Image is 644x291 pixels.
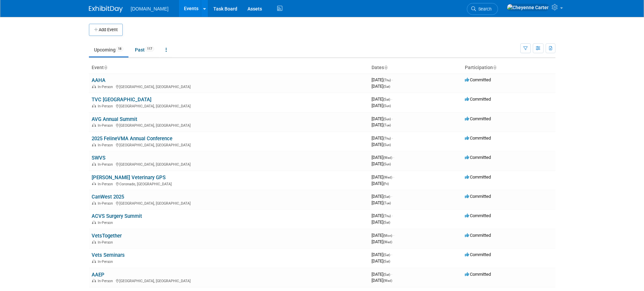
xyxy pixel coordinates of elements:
[372,122,391,127] span: [DATE]
[392,116,393,121] span: -
[465,116,491,121] span: Committed
[92,161,366,167] div: [GEOGRAPHIC_DATA], [GEOGRAPHIC_DATA]
[465,97,491,102] span: Committed
[92,103,366,108] div: [GEOGRAPHIC_DATA], [GEOGRAPHIC_DATA]
[391,272,392,277] span: -
[393,233,394,238] span: -
[145,46,154,51] span: 117
[383,117,391,121] span: (Sun)
[392,213,393,218] span: -
[372,233,394,238] span: [DATE]
[92,143,96,146] img: In-Person Event
[98,85,115,89] span: In-Person
[92,97,151,103] a: TVC [GEOGRAPHIC_DATA]
[98,104,115,108] span: In-Person
[383,279,392,283] span: (Wed)
[372,155,394,160] span: [DATE]
[98,240,115,245] span: In-Person
[372,136,393,141] span: [DATE]
[383,214,391,218] span: (Thu)
[92,116,137,122] a: AVG Annual Summit
[391,194,392,199] span: -
[372,213,393,218] span: [DATE]
[98,162,115,167] span: In-Person
[465,252,491,257] span: Committed
[372,97,392,102] span: [DATE]
[476,6,492,12] span: Search
[392,77,393,82] span: -
[92,122,366,128] div: [GEOGRAPHIC_DATA], [GEOGRAPHIC_DATA]
[391,252,392,257] span: -
[98,201,115,206] span: In-Person
[98,123,115,128] span: In-Person
[383,259,390,263] span: (Sat)
[89,6,123,13] img: ExhibitDay
[493,65,496,70] a: Sort by Participation Type
[130,43,159,56] a: Past117
[98,221,115,225] span: In-Person
[131,6,169,12] span: [DOMAIN_NAME]
[92,85,96,88] img: In-Person Event
[92,162,96,166] img: In-Person Event
[383,123,391,127] span: (Tue)
[391,97,392,102] span: -
[92,104,96,107] img: In-Person Event
[92,213,142,219] a: ACVS Surgery Summit
[92,278,366,283] div: [GEOGRAPHIC_DATA], [GEOGRAPHIC_DATA]
[383,78,391,82] span: (Thu)
[465,174,491,180] span: Committed
[465,77,491,82] span: Committed
[507,4,549,11] img: Cheyenne Carter
[383,253,390,257] span: (Sat)
[98,182,115,186] span: In-Person
[465,233,491,238] span: Committed
[92,194,124,200] a: CanWest 2025
[372,278,392,283] span: [DATE]
[383,221,390,224] span: (Sat)
[372,84,390,89] span: [DATE]
[465,155,491,160] span: Committed
[92,155,105,161] a: SWVS
[92,123,96,127] img: In-Person Event
[92,221,96,224] img: In-Person Event
[372,103,391,108] span: [DATE]
[372,252,392,257] span: [DATE]
[383,98,390,101] span: (Sat)
[372,258,390,264] span: [DATE]
[369,62,462,74] th: Dates
[92,201,96,205] img: In-Person Event
[465,213,491,218] span: Committed
[383,85,390,88] span: (Sat)
[462,62,555,74] th: Participation
[92,182,96,185] img: In-Person Event
[372,142,391,147] span: [DATE]
[383,175,392,179] span: (Wed)
[393,155,394,160] span: -
[465,194,491,199] span: Committed
[383,234,392,237] span: (Mon)
[383,182,389,186] span: (Fri)
[116,46,123,51] span: 18
[92,181,366,186] div: Coronado, [GEOGRAPHIC_DATA]
[384,65,387,70] a: Sort by Start Date
[372,161,391,166] span: [DATE]
[372,181,389,186] span: [DATE]
[467,3,498,15] a: Search
[383,104,391,108] span: (Sun)
[372,200,391,205] span: [DATE]
[383,137,391,140] span: (Thu)
[372,220,390,225] span: [DATE]
[92,200,366,206] div: [GEOGRAPHIC_DATA], [GEOGRAPHIC_DATA]
[92,259,96,263] img: In-Person Event
[92,142,366,147] div: [GEOGRAPHIC_DATA], [GEOGRAPHIC_DATA]
[372,272,392,277] span: [DATE]
[92,252,125,258] a: Vets Seminars
[92,240,96,244] img: In-Person Event
[383,201,391,205] span: (Tue)
[98,259,115,264] span: In-Person
[383,273,390,276] span: (Sat)
[89,43,128,56] a: Upcoming18
[372,174,394,180] span: [DATE]
[92,136,172,142] a: 2025 FelineVMA Annual Conference
[383,162,391,166] span: (Sun)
